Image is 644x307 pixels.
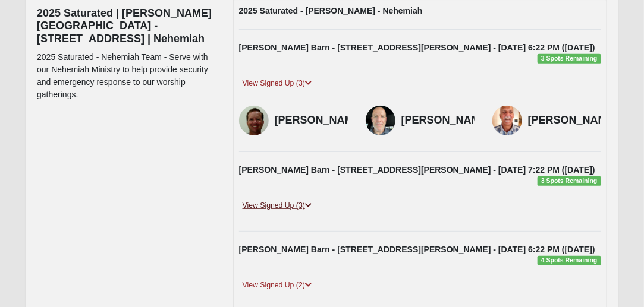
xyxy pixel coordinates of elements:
[528,114,618,127] h4: [PERSON_NAME]
[239,77,315,90] a: View Signed Up (3)
[538,176,601,186] span: 3 Spots Remaining
[401,114,491,127] h4: [PERSON_NAME]
[366,106,395,135] img: Chris Edwards
[239,200,315,212] a: View Signed Up (3)
[239,106,269,135] img: Andy Sims
[239,279,315,292] a: View Signed Up (2)
[538,256,601,265] span: 4 Spots Remaining
[239,165,595,175] strong: [PERSON_NAME] Barn - [STREET_ADDRESS][PERSON_NAME] - [DATE] 7:22 PM ([DATE])
[37,51,215,101] p: 2025 Saturated - Nehemiah Team - Serve with our Nehemiah Ministry to help provide security and em...
[275,114,365,127] h4: [PERSON_NAME]
[37,7,215,46] h4: 2025 Saturated | [PERSON_NAME][GEOGRAPHIC_DATA] - [STREET_ADDRESS] | Nehemiah
[239,245,595,254] strong: [PERSON_NAME] Barn - [STREET_ADDRESS][PERSON_NAME] - [DATE] 6:22 PM ([DATE])
[239,43,595,52] strong: [PERSON_NAME] Barn - [STREET_ADDRESS][PERSON_NAME] - [DATE] 6:22 PM ([DATE])
[538,54,601,64] span: 3 Spots Remaining
[492,106,522,135] img: Greg Cerrato
[239,6,423,15] strong: 2025 Saturated - [PERSON_NAME] - Nehemiah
